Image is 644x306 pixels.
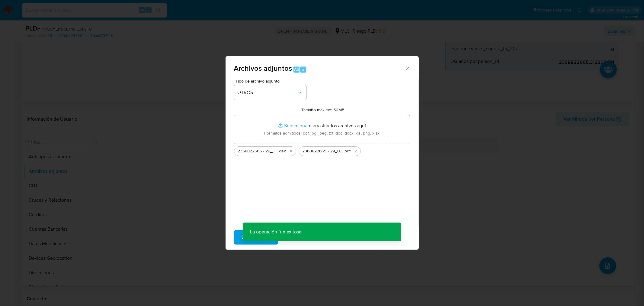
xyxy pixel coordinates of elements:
span: 2368822665 - 29_08_2025 [238,148,278,154]
span: Tipo de archivo adjunto [235,79,308,83]
ul: Archivos seleccionados [234,144,410,156]
button: OTROS [234,85,306,100]
button: Subir archivo [234,230,278,245]
span: Alt [294,67,299,72]
button: Cerrar [405,65,410,71]
label: Tamaño máximo: 50MB [301,107,344,112]
p: La operación fue exitosa [243,223,309,241]
span: 2368822665 - 29_08_2025 [303,148,344,154]
button: Eliminar 2368822665 - 29_08_2025.xlsx [287,148,295,155]
button: Eliminar 2368822665 - 29_08_2025.pdf [352,148,359,155]
span: Subir archivo [242,231,271,244]
span: Cancelar [289,231,308,244]
span: OTROS [238,90,297,96]
span: a [302,67,304,72]
span: .xlsx [278,148,286,154]
span: Archivos adjuntos [234,63,292,73]
span: .pdf [344,148,351,154]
